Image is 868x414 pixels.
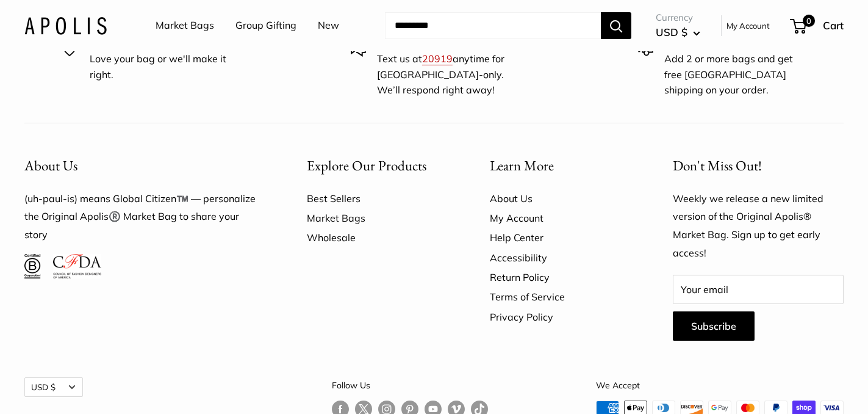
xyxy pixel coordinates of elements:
p: Love your bag or we'll make it right. [90,51,233,82]
span: Learn More [490,156,554,175]
button: Subscribe [673,311,755,341]
a: Market Bags [156,16,214,35]
a: Market Bags [307,208,447,228]
a: Help Center [490,228,630,247]
a: Privacy Policy [490,307,630,327]
a: New [318,16,339,35]
span: Explore Our Products [307,156,426,175]
p: Add 2 or more bags and get free [GEOGRAPHIC_DATA] shipping on your order. [664,51,808,98]
button: Explore Our Products [307,154,447,178]
span: Cart [823,19,844,32]
a: Accessibility [490,248,630,267]
a: Return Policy [490,267,630,287]
a: About Us [490,189,630,208]
p: (uh-paul-is) means Global Citizen™️ — personalize the Original Apolis®️ Market Bag to share your ... [24,190,264,245]
img: Certified B Corporation [24,254,41,278]
span: Currency [656,9,700,26]
a: Wholesale [307,228,447,247]
a: My Account [490,208,630,228]
p: We Accept [596,377,844,393]
a: 0 Cart [791,16,844,35]
span: 0 [803,15,815,27]
a: Terms of Service [490,287,630,307]
button: About Us [24,154,264,178]
a: Best Sellers [307,189,447,208]
button: Learn More [490,154,630,178]
button: USD $ [656,23,700,42]
span: USD $ [656,26,687,38]
p: Text us at anytime for [GEOGRAPHIC_DATA]-only. We’ll respond right away! [377,51,520,98]
p: Don't Miss Out! [673,154,844,178]
a: 20919 [422,53,453,65]
img: Council of Fashion Designers of America Member [53,254,101,278]
button: USD $ [24,377,83,397]
span: About Us [24,156,77,175]
a: Group Gifting [235,16,296,35]
a: My Account [726,18,770,33]
img: Apolis [24,16,107,34]
input: Search... [385,12,601,39]
p: Follow Us [332,377,488,393]
p: Weekly we release a new limited version of the Original Apolis® Market Bag. Sign up to get early ... [673,190,844,263]
button: Search [601,12,631,39]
